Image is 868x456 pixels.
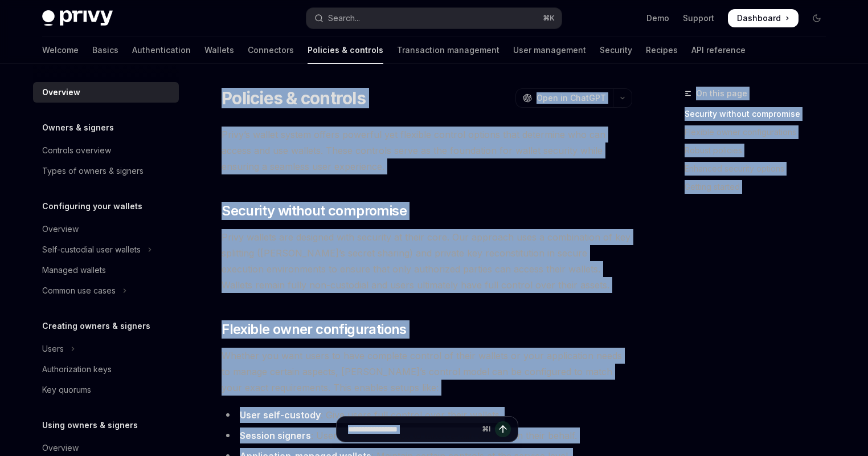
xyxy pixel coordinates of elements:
h5: Owners & signers [42,121,114,135]
a: Security without compromise [685,105,835,123]
a: Authorization keys [33,359,179,380]
a: Overview [33,219,179,239]
a: Managed wallets [33,260,179,280]
div: Users [42,342,64,356]
a: User management [513,36,586,64]
div: Overview [42,441,79,455]
div: Self-custodial user wallets [42,243,141,256]
button: Open search [306,8,562,28]
a: Policies & controls [308,36,383,64]
input: Ask a question... [348,417,477,442]
div: Managed wallets [42,263,106,277]
div: Search... [328,11,360,25]
a: API reference [691,36,746,64]
a: Connectors [248,36,294,64]
a: Flexible owner configurations [685,123,835,141]
div: Key quorums [42,383,91,397]
span: Privy wallets are designed with security at their core. Our approach uses a combination of key sp... [222,229,632,293]
a: Dashboard [728,9,799,27]
a: Types of owners & signers [33,161,179,181]
a: Key quorums [33,380,179,400]
a: Demo [646,13,669,24]
a: Robust policies [685,141,835,160]
a: Controls overview [33,140,179,161]
span: Dashboard [737,13,781,24]
span: Security without compromise [222,202,407,220]
button: Toggle dark mode [808,9,826,27]
div: Authorization keys [42,363,112,376]
a: Security [600,36,632,64]
span: ⌘ K [543,14,555,23]
a: Transaction management [397,36,499,64]
a: Welcome [42,36,79,64]
h5: Using owners & signers [42,418,138,432]
span: Flexible owner configurations [222,320,407,339]
h5: Creating owners & signers [42,319,150,333]
span: On this page [696,87,747,100]
span: Open in ChatGPT [537,92,606,104]
a: Recipes [646,36,678,64]
h5: Configuring your wallets [42,199,142,213]
button: Toggle Self-custodial user wallets section [33,239,179,260]
a: Wallets [204,36,234,64]
div: Overview [42,222,79,236]
span: Privy’s wallet system offers powerful yet flexible control options that determine who can access ... [222,127,632,174]
a: Basics [92,36,118,64]
button: Send message [495,421,511,437]
div: Types of owners & signers [42,164,144,178]
span: Whether you want users to have complete control of their wallets or your application needs to man... [222,348,632,396]
a: Getting started [685,178,835,196]
button: Toggle Common use cases section [33,280,179,301]
h1: Policies & controls [222,88,366,108]
strong: User self-custody [240,409,321,421]
div: Common use cases [42,284,116,298]
div: Controls overview [42,144,111,157]
div: Overview [42,85,80,99]
a: Authentication [132,36,191,64]
a: Support [683,13,714,24]
a: Enhanced security options [685,160,835,178]
li: : Give users full control over their wallets. [222,407,632,423]
button: Toggle Users section [33,339,179,359]
img: dark logo [42,10,113,26]
button: Open in ChatGPT [515,88,613,108]
a: Overview [33,82,179,103]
